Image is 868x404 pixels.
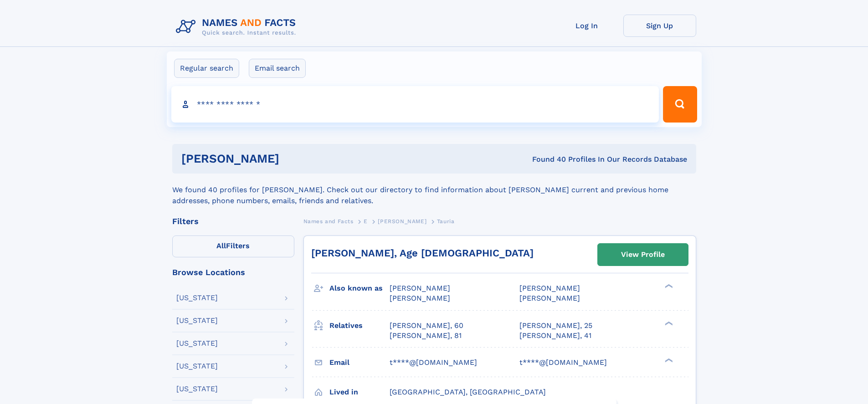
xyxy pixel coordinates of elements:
[174,59,239,78] label: Regular search
[550,15,623,37] a: Log In
[364,218,368,225] span: E
[249,59,306,78] label: Email search
[598,244,688,266] a: View Profile
[329,384,390,400] h3: Lived in
[519,294,580,302] span: [PERSON_NAME]
[378,218,426,225] span: [PERSON_NAME]
[390,321,463,331] a: [PERSON_NAME], 60
[216,241,226,250] span: All
[329,281,390,296] h3: Also known as
[519,331,591,341] a: [PERSON_NAME], 41
[437,218,455,225] span: Tauria
[364,215,368,227] a: E
[519,321,592,331] a: [PERSON_NAME], 25
[176,294,218,302] div: [US_STATE]
[621,244,665,265] div: View Profile
[623,15,696,37] a: Sign Up
[172,217,294,225] div: Filters
[378,215,426,227] a: [PERSON_NAME]
[172,174,696,206] div: We found 40 profiles for [PERSON_NAME]. Check out our directory to find information about [PERSON...
[303,215,354,227] a: Names and Facts
[663,320,673,326] div: ❯
[181,153,406,164] h1: [PERSON_NAME]
[329,318,390,333] h3: Relatives
[176,317,218,324] div: [US_STATE]
[172,15,303,39] img: Logo Names and Facts
[329,355,390,370] h3: Email
[176,385,218,393] div: [US_STATE]
[519,284,580,292] span: [PERSON_NAME]
[390,388,546,396] span: [GEOGRAPHIC_DATA], [GEOGRAPHIC_DATA]
[390,294,450,302] span: [PERSON_NAME]
[311,247,534,259] a: [PERSON_NAME], Age [DEMOGRAPHIC_DATA]
[663,357,673,363] div: ❯
[390,331,462,341] a: [PERSON_NAME], 81
[176,340,218,347] div: [US_STATE]
[176,363,218,370] div: [US_STATE]
[663,283,673,289] div: ❯
[663,86,697,123] button: Search Button
[172,235,294,257] label: Filters
[171,86,659,123] input: search input
[406,154,687,164] div: Found 40 Profiles In Our Records Database
[172,268,294,276] div: Browse Locations
[390,284,450,292] span: [PERSON_NAME]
